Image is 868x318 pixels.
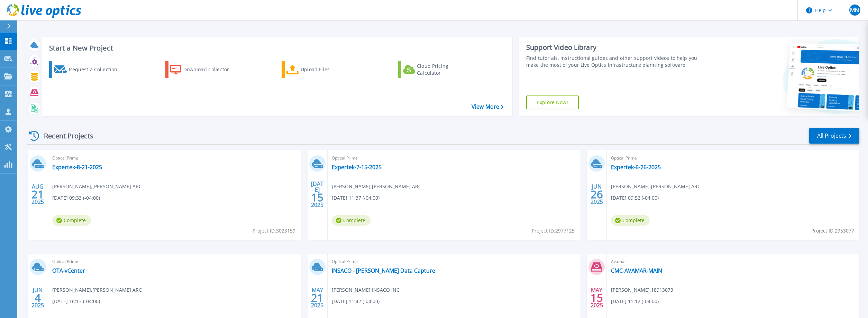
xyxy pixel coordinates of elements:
span: 21 [31,191,44,197]
span: Optical Prime [52,154,296,162]
div: MAY 2025 [311,285,324,310]
div: [DATE] 2025 [311,182,324,207]
div: MAY 2025 [590,285,603,310]
a: INSACO - [PERSON_NAME] Data Capture [332,267,435,274]
span: [DATE] 09:52 (-04:00) [611,194,659,202]
div: JUN 2025 [590,182,603,207]
a: Download Collector [165,61,243,78]
span: Optical Prime [332,154,576,162]
a: OTA-vCenter [52,267,85,274]
a: Expertek-8-21-2025 [52,164,102,171]
h3: Start a New Project [49,44,503,52]
span: [PERSON_NAME] , [PERSON_NAME] ARC [52,286,142,294]
a: CMC-AVAMAR-MAIN [611,267,662,274]
div: Support Video Library [526,43,702,52]
span: [PERSON_NAME] , INSACO INC [332,286,400,294]
span: 4 [35,295,41,301]
span: [DATE] 11:42 (-04:00) [332,298,380,305]
span: [DATE] 11:12 (-04:00) [611,298,659,305]
a: Request a Collection [49,61,126,78]
div: Cloud Pricing Calculator [417,63,472,76]
span: Complete [611,215,650,226]
span: [DATE] 09:33 (-04:00) [52,194,100,202]
span: Avamar [611,258,855,265]
div: Find tutorials, instructional guides and other support videos to help you make the most of your L... [526,55,702,69]
span: Complete [52,215,91,226]
span: Project ID: 3023159 [253,227,295,235]
div: JUN 2025 [31,285,44,310]
a: Expertek-7-15-2025 [332,164,382,171]
span: MN [850,7,859,13]
div: Request a Collection [69,63,124,76]
span: Optical Prime [332,258,576,265]
span: Complete [332,215,371,226]
span: Project ID: 2953077 [811,227,854,235]
span: [PERSON_NAME] , [PERSON_NAME] ARC [52,183,142,190]
span: [PERSON_NAME] , 18913073 [611,286,673,294]
span: 21 [311,295,323,301]
a: View More [472,103,504,110]
a: Expertek-6-26-2025 [611,164,661,171]
span: Project ID: 2977125 [532,227,575,235]
div: Upload Files [301,63,356,76]
div: AUG 2025 [31,182,44,207]
span: [DATE] 16:13 (-04:00) [52,298,100,305]
span: 15 [311,194,323,200]
a: Upload Files [282,61,359,78]
a: All Projects [809,128,859,144]
span: Optical Prime [52,258,296,265]
a: Cloud Pricing Calculator [398,61,475,78]
a: Explore Now! [526,96,579,109]
span: 26 [591,191,603,197]
span: Optical Prime [611,154,855,162]
span: [PERSON_NAME] , [PERSON_NAME] ARC [611,183,701,190]
div: Download Collector [183,63,239,76]
span: [DATE] 11:37 (-04:00) [332,194,380,202]
div: Recent Projects [27,127,103,144]
span: [PERSON_NAME] , [PERSON_NAME] ARC [332,183,421,190]
span: 15 [591,295,603,301]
